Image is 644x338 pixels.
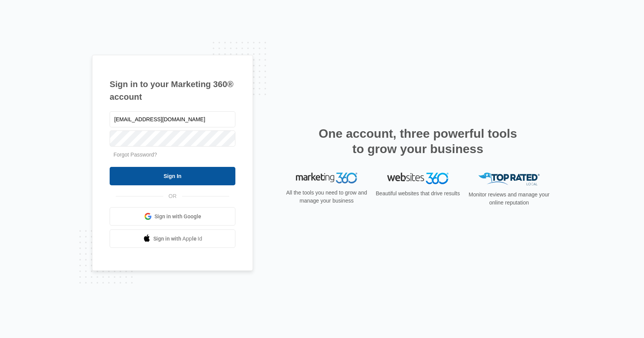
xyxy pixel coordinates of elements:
a: Sign in with Google [110,207,235,226]
h2: One account, three powerful tools to grow your business [316,126,519,157]
h1: Sign in to your Marketing 360® account [110,78,235,103]
span: Sign in with Google [154,213,201,221]
span: OR [163,192,182,200]
span: Sign in with Apple Id [153,235,202,243]
img: Marketing 360 [296,173,357,183]
a: Forgot Password? [113,152,157,158]
p: Beautiful websites that drive results [375,190,461,198]
input: Sign In [110,167,235,185]
img: Top Rated Local [478,173,540,185]
input: Email [110,111,235,127]
a: Sign in with Apple Id [110,229,235,248]
img: Websites 360 [387,173,449,184]
p: All the tools you need to grow and manage your business [284,189,370,205]
p: Monitor reviews and manage your online reputation [466,191,552,207]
